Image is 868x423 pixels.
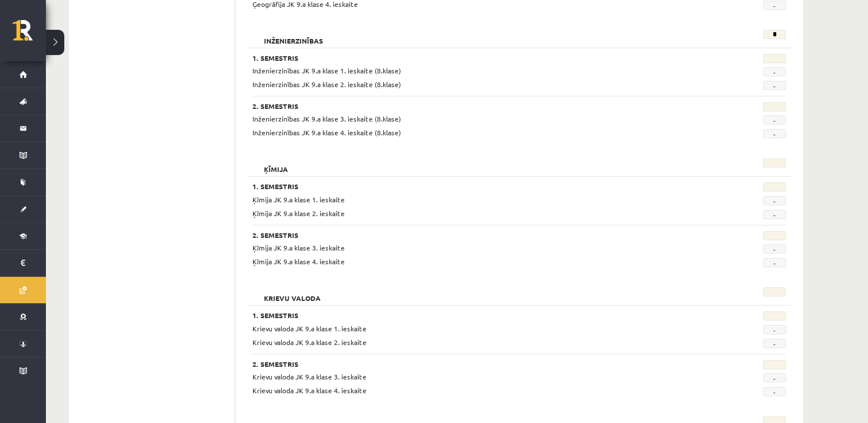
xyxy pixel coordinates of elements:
[763,373,786,382] span: -
[252,182,694,190] h3: 1. Semestris
[252,195,345,204] span: Ķīmija JK 9.a klase 1. ieskaite
[763,1,786,10] span: -
[252,54,694,62] h3: 1. Semestris
[252,102,694,110] h3: 2. Semestris
[763,387,786,396] span: -
[252,257,345,266] span: Ķīmija JK 9.a klase 4. ieskaite
[763,196,786,205] span: -
[252,324,367,333] span: Krievu valoda JK 9.a klase 1. ieskaite
[13,20,46,49] a: Rīgas 1. Tālmācības vidusskola
[252,80,401,89] span: Inženierzinības JK 9.a klase 2. ieskaite (8.klase)
[252,311,694,319] h3: 1. Semestris
[763,258,786,267] span: -
[252,386,367,395] span: Krievu valoda JK 9.a klase 4. ieskaite
[252,209,345,218] span: Ķīmija JK 9.a klase 2. ieskaite
[763,325,786,334] span: -
[252,30,334,41] h2: Inženierzinības
[252,372,367,381] span: Krievu valoda JK 9.a klase 3. ieskaite
[763,115,786,124] span: -
[763,129,786,138] span: -
[252,66,401,75] span: Inženierzinības JK 9.a klase 1. ieskaite (8.klase)
[763,81,786,90] span: -
[763,339,786,348] span: -
[252,158,299,170] h2: Ķīmija
[252,243,345,252] span: Ķīmija JK 9.a klase 3. ieskaite
[252,231,694,239] h3: 2. Semestris
[252,338,367,347] span: Krievu valoda JK 9.a klase 2. ieskaite
[252,287,332,299] h2: Krievu valoda
[763,67,786,76] span: -
[763,210,786,219] span: -
[763,244,786,253] span: -
[252,114,401,123] span: Inženierzinības JK 9.a klase 3. ieskaite (8.klase)
[252,360,694,368] h3: 2. Semestris
[252,128,401,137] span: Inženierzinības JK 9.a klase 4. ieskaite (8.klase)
